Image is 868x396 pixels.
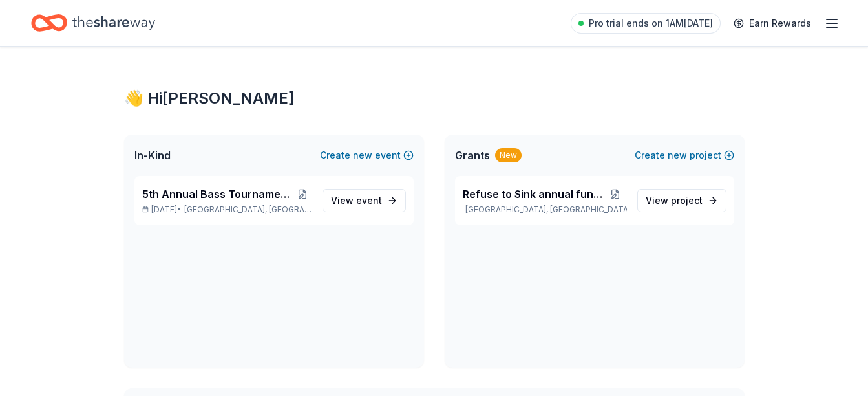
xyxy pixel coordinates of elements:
[726,12,819,35] a: Earn Rewards
[463,186,605,202] span: Refuse to Sink annual fundrsiser
[495,148,522,162] div: New
[571,13,721,34] a: Pro trial ends on 1AM[DATE]
[331,193,382,208] span: View
[635,148,734,163] button: Createnewproject
[356,195,382,206] span: event
[184,204,312,215] span: [GEOGRAPHIC_DATA], [GEOGRAPHIC_DATA]
[31,8,155,38] a: Home
[353,148,372,163] span: new
[124,88,745,109] div: 👋 Hi [PERSON_NAME]
[637,189,726,212] a: View project
[463,204,627,215] p: [GEOGRAPHIC_DATA], [GEOGRAPHIC_DATA]
[134,148,171,163] span: In-Kind
[142,186,293,202] span: 5th Annual Bass Tournament and Dinner
[646,193,703,208] span: View
[455,148,490,163] span: Grants
[323,189,406,212] a: View event
[589,16,713,31] span: Pro trial ends on 1AM[DATE]
[142,204,312,215] p: [DATE] •
[320,148,414,163] button: Createnewevent
[668,148,687,163] span: new
[671,195,703,206] span: project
